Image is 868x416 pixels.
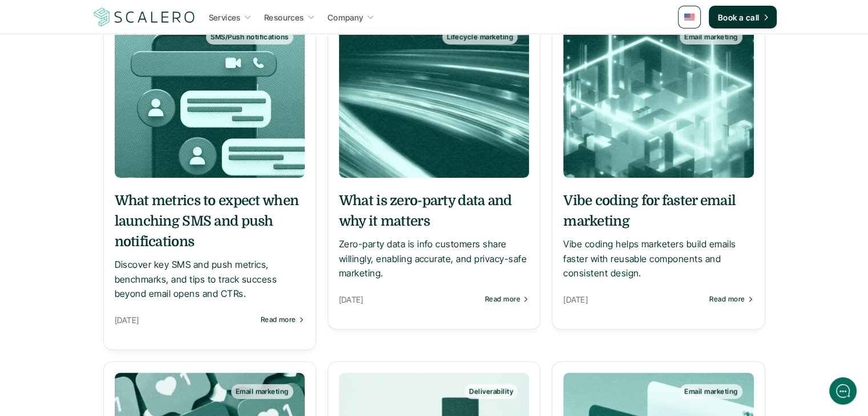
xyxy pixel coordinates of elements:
h1: Hi! Welcome to [GEOGRAPHIC_DATA]. [17,55,211,74]
h5: What metrics to expect when launching SMS and push notifications [115,190,305,252]
a: Scalero company logo [92,7,197,27]
h5: Vibe coding for faster email marketing [563,190,753,231]
p: Discover key SMS and push metrics, benchmarks, and tips to track success beyond email opens and C... [115,258,305,301]
span: New conversation [74,158,137,167]
p: [DATE] [563,292,704,307]
p: Read more [485,295,520,303]
p: SMS/Push notifications [211,33,289,41]
p: [DATE] [339,292,479,307]
span: We run on Gist [95,342,144,350]
a: Lifecycle marketing [339,18,529,178]
p: Read more [261,316,296,324]
a: What metrics to expect when launching SMS and push notificationsDiscover key SMS and push metrics... [115,190,305,301]
p: Book a call [718,11,760,23]
h2: Let us know if we can help with lifecycle marketing. [17,76,211,130]
p: Email marketing [684,388,737,395]
a: SMS/Push notifications [115,18,305,178]
img: Scalero company logo [92,6,197,28]
p: Services [209,11,241,23]
p: Zero-party data is info customers share willingly, enabling accurate, and privacy-safe marketing. [339,237,529,281]
p: Email marketing [236,388,289,395]
p: Company [328,11,364,23]
a: Book a call [709,6,777,28]
h5: What is zero-party data and why it matters [339,190,529,231]
p: Vibe coding helps marketers build emails faster with reusable components and consistent design. [563,237,753,281]
p: Resources [264,11,304,23]
a: Read more [261,316,305,324]
p: Deliverability [469,388,513,395]
iframe: gist-messenger-bubble-iframe [829,377,857,405]
p: Read more [709,295,745,303]
a: What is zero-party data and why it mattersZero-party data is info customers share willingly, enab... [339,190,529,281]
p: Email marketing [684,33,737,41]
button: New conversation [18,151,211,174]
p: Lifecycle marketing [447,33,513,41]
a: Email marketing [563,18,753,178]
a: Read more [709,295,753,303]
a: Vibe coding for faster email marketingVibe coding helps marketers build emails faster with reusab... [563,190,753,281]
a: Read more [485,295,529,303]
p: [DATE] [115,313,255,327]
